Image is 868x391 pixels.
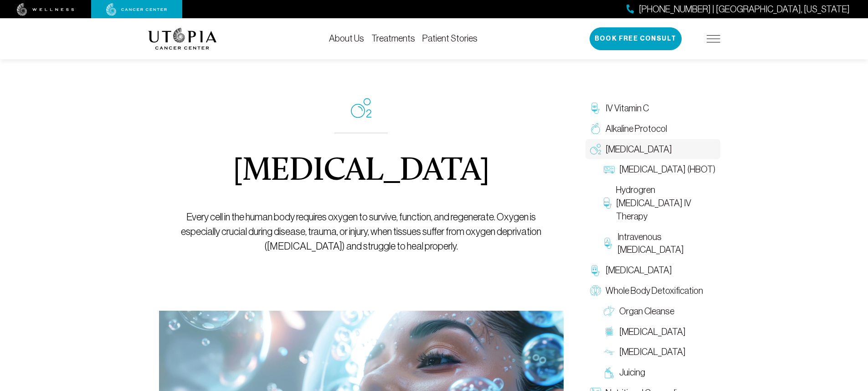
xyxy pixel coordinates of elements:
a: [MEDICAL_DATA] [586,260,720,281]
h1: [MEDICAL_DATA] [233,155,489,188]
img: Hydrogren Peroxide IV Therapy [604,198,611,209]
span: Hydrogren [MEDICAL_DATA] IV Therapy [616,183,716,223]
img: Lymphatic Massage [604,347,615,358]
span: Alkaline Protocol [606,122,667,136]
img: Chelation Therapy [590,265,601,276]
a: Treatments [371,33,415,43]
img: Hyperbaric Oxygen Therapy (HBOT) [604,164,615,175]
a: [MEDICAL_DATA] [586,139,720,160]
a: About Us [329,33,364,43]
img: IV Vitamin C [590,103,601,114]
img: Whole Body Detoxification [590,285,601,296]
img: Juicing [604,367,615,378]
span: [MEDICAL_DATA] [619,345,686,359]
a: Intravenous [MEDICAL_DATA] [599,227,720,261]
button: Book Free Consult [590,27,682,50]
img: cancer center [106,3,167,16]
a: [MEDICAL_DATA] [599,322,720,342]
span: [PHONE_NUMBER] | [GEOGRAPHIC_DATA], [US_STATE] [639,3,850,16]
a: [MEDICAL_DATA] (HBOT) [599,159,720,180]
img: Intravenous Ozone Therapy [604,238,613,249]
a: Patient Stories [422,33,478,43]
span: [MEDICAL_DATA] [619,325,686,339]
span: Whole Body Detoxification [606,284,703,297]
span: Juicing [619,366,645,379]
a: Alkaline Protocol [586,119,720,139]
span: IV Vitamin C [606,102,649,115]
img: Colon Therapy [604,326,615,337]
span: [MEDICAL_DATA] (HBOT) [619,163,715,176]
img: wellness [17,3,74,16]
a: Juicing [599,362,720,383]
img: icon [351,98,371,118]
span: Organ Cleanse [619,305,674,318]
img: Alkaline Protocol [590,123,601,134]
p: Every cell in the human body requires oxygen to survive, function, and regenerate. Oxygen is espe... [180,210,543,254]
a: Whole Body Detoxification [586,281,720,301]
a: [PHONE_NUMBER] | [GEOGRAPHIC_DATA], [US_STATE] [627,3,850,16]
a: [MEDICAL_DATA] [599,342,720,362]
a: Organ Cleanse [599,301,720,322]
span: Intravenous [MEDICAL_DATA] [617,230,715,257]
img: Oxygen Therapy [590,144,601,155]
span: [MEDICAL_DATA] [606,143,672,156]
img: logo [148,28,217,50]
img: Organ Cleanse [604,306,615,317]
img: icon-hamburger [707,35,720,42]
span: [MEDICAL_DATA] [606,264,672,277]
a: IV Vitamin C [586,98,720,119]
a: Hydrogren [MEDICAL_DATA] IV Therapy [599,180,720,226]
